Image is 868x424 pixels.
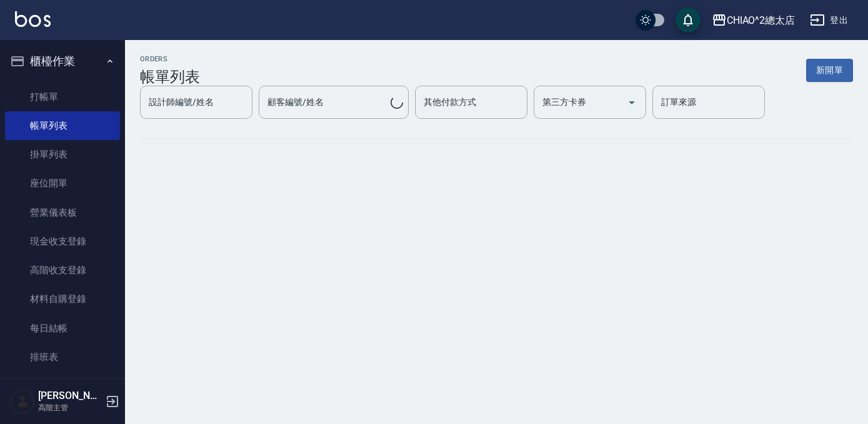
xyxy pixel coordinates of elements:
a: 帳單列表 [5,111,120,140]
button: 新開單 [806,59,853,82]
a: 現場電腦打卡 [5,371,120,400]
a: 座位開單 [5,169,120,198]
button: save [676,8,701,33]
p: 高階主管 [38,402,102,413]
button: 登出 [805,9,853,32]
a: 排班表 [5,343,120,371]
button: 櫃檯作業 [5,45,120,78]
div: CHIAO^2總太店 [727,13,796,28]
button: CHIAO^2總太店 [707,8,801,33]
a: 材料自購登錄 [5,285,120,313]
h3: 帳單列表 [140,68,200,86]
img: Person [10,389,35,414]
h5: [PERSON_NAME] [38,390,102,402]
button: Open [622,93,642,113]
a: 營業儀表板 [5,198,120,227]
a: 打帳單 [5,83,120,111]
a: 高階收支登錄 [5,256,120,285]
a: 現金收支登錄 [5,227,120,256]
img: Logo [15,11,51,27]
a: 掛單列表 [5,140,120,169]
h2: ORDERS [140,55,200,63]
a: 新開單 [806,64,853,76]
a: 每日結帳 [5,314,120,343]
